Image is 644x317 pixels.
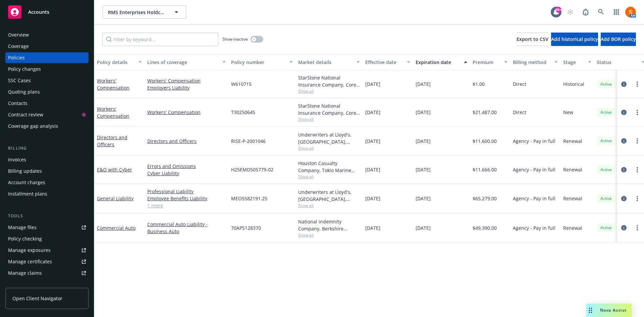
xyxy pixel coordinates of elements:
a: SSC Cases [5,75,89,86]
div: Policy checking [8,233,42,244]
div: Lines of coverage [147,59,218,66]
span: Manage exposures [5,245,89,256]
a: Policies [5,52,89,63]
span: T30250645 [231,109,255,116]
span: $1.00 [473,81,485,88]
span: Nova Assist [600,307,627,313]
span: [DATE] [416,224,431,231]
a: Cyber Liability [147,170,226,177]
span: Active [599,138,613,144]
span: Renewal [563,138,582,145]
span: $11,666.00 [473,166,497,173]
a: more [633,108,641,116]
a: Workers' Compensation [97,77,129,91]
span: [DATE] [365,195,380,202]
span: Active [599,225,613,231]
button: Effective date [363,54,413,70]
a: Workers' Compensation [147,77,226,84]
span: Renewal [563,224,582,231]
a: Report a Bug [579,5,592,19]
button: Expiration date [413,54,470,70]
span: [DATE] [365,166,380,173]
button: Add BOR policy [601,33,636,46]
span: Show inactive [222,36,248,42]
span: Historical [563,81,584,88]
a: Account charges [5,177,89,188]
div: Billing method [513,59,550,66]
div: National Indemnity Company, Berkshire Hathaway Specialty Insurance, CRC Group [298,218,360,232]
div: SSC Cases [8,75,31,86]
span: Renewal [563,166,582,173]
div: Policy changes [8,64,41,74]
button: Policy number [228,54,296,70]
span: Show all [298,145,360,151]
a: Employers Liability [147,84,226,91]
a: more [633,195,641,203]
a: Commercial Auto [97,225,136,231]
div: Status [597,59,638,66]
span: [DATE] [365,109,380,116]
div: Houston Casualty Company, Tokio Marine HCC [298,160,360,174]
a: Errors and Omissions [147,163,226,170]
a: Manage files [5,222,89,233]
a: 1 more [147,202,226,209]
a: more [633,80,641,88]
a: Contract review [5,109,89,120]
div: Manage claims [8,268,42,278]
a: Directors and Officers [97,134,127,148]
div: Market details [298,59,353,66]
a: Manage claims [5,268,89,278]
span: [DATE] [365,81,380,88]
a: Manage certificates [5,256,89,267]
span: 70APS128370 [231,224,261,231]
a: Policy checking [5,233,89,244]
div: Policy details [97,59,135,66]
span: Add historical policy [551,36,598,42]
span: Active [599,196,613,202]
a: circleInformation [620,137,628,145]
div: Policies [8,52,25,63]
div: StarStone National Insurance Company, Core Specialty [298,74,360,88]
div: Policy number [231,59,285,66]
a: Billing updates [5,166,89,176]
a: Coverage [5,41,89,52]
a: Search [594,5,608,19]
span: RISE-P-2001046 [231,138,266,145]
div: Underwriters at Lloyd's, [GEOGRAPHIC_DATA], [PERSON_NAME] of [GEOGRAPHIC_DATA], [GEOGRAPHIC_DATA] [298,189,360,203]
div: Quoting plans [8,87,40,97]
button: Market details [296,54,363,70]
span: RMS Enterprises Holdco, LLC [108,9,166,16]
a: E&O with Cyber [97,166,132,173]
div: Manage exposures [8,245,51,256]
div: Stage [563,59,584,66]
a: Switch app [610,5,623,19]
button: Export to CSV [517,33,548,46]
button: Nova Assist [586,304,632,317]
a: more [633,224,641,232]
a: Invoices [5,154,89,165]
a: Policy changes [5,64,89,74]
a: Manage BORs [5,279,89,290]
div: Manage BORs [8,279,40,290]
span: [DATE] [416,166,431,173]
button: Add historical policy [551,33,598,46]
div: StarStone National Insurance Company, Core Specialty, Amwins [298,102,360,116]
a: circleInformation [620,224,628,232]
span: [DATE] [416,81,431,88]
a: Start snowing [563,5,577,19]
span: Export to CSV [517,36,548,42]
span: W610715 [231,81,252,88]
a: Contacts [5,98,89,109]
span: Renewal [563,195,582,202]
a: Professional Liability [147,188,226,195]
span: [DATE] [416,138,431,145]
a: Workers' Compensation [97,106,129,119]
a: Commercial Auto Liability - Business Auto [147,221,226,235]
div: Underwriters at Lloyd's, [GEOGRAPHIC_DATA], [PERSON_NAME] of [GEOGRAPHIC_DATA], RT Specialty Insu... [298,131,360,145]
span: Show all [298,174,360,179]
span: Agency - Pay in full [513,166,555,173]
button: RMS Enterprises Holdco, LLC [102,5,186,19]
div: Manage files [8,222,37,233]
button: Premium [470,54,510,70]
div: Contacts [8,98,28,109]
